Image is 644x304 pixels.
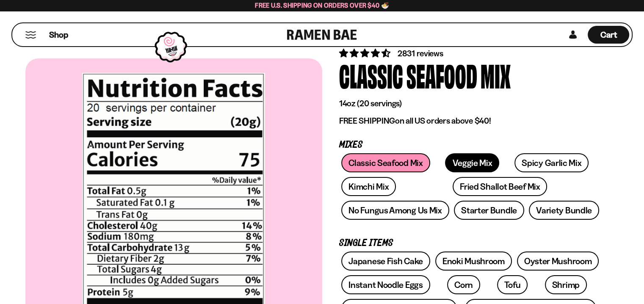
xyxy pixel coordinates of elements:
[341,177,396,196] a: Kimchi Mix
[529,201,599,220] a: Variety Bundle
[454,201,524,220] a: Starter Bundle
[339,116,395,126] strong: FREE SHIPPING
[339,116,602,126] p: on all US orders above $40!
[255,1,389,9] span: Free U.S. Shipping on Orders over $40 🍜
[435,251,512,271] a: Enoki Mushroom
[588,23,629,46] div: Cart
[406,59,477,91] div: Seafood
[341,201,449,220] a: No Fungus Among Us Mix
[514,153,589,172] a: Spicy Garlic Mix
[339,59,403,91] div: Classic
[497,275,528,294] a: Tofu
[341,275,430,294] a: Instant Noodle Eggs
[445,153,499,172] a: Veggie Mix
[49,29,68,41] span: Shop
[600,30,617,40] span: Cart
[339,239,602,247] p: Single Items
[25,31,36,39] button: Mobile Menu Trigger
[453,177,547,196] a: Fried Shallot Beef Mix
[545,275,587,294] a: Shrimp
[341,251,430,271] a: Japanese Fish Cake
[339,141,602,149] p: Mixes
[49,26,68,44] a: Shop
[339,98,602,109] p: 14oz (20 servings)
[447,275,480,294] a: Corn
[517,251,599,271] a: Oyster Mushroom
[481,59,511,91] div: Mix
